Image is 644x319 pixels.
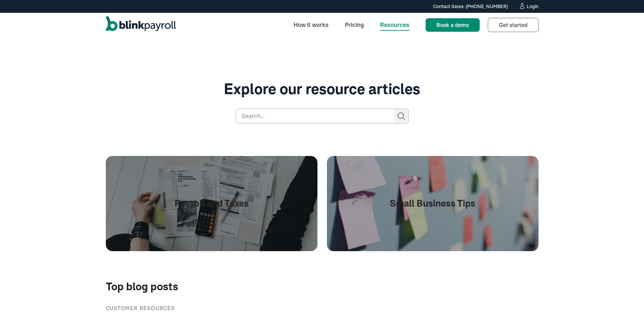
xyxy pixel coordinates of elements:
a: Book a demo [426,18,480,32]
span: Book a demo [436,22,469,28]
div: customer resources [106,304,539,312]
a: Get started [488,18,539,32]
a: Pricing [339,18,369,32]
input: Search [395,109,408,123]
h1: Explore our resource articles [106,80,539,98]
a: How it works [288,18,334,32]
input: Search… [236,109,409,124]
h1: Small Business Tips [390,198,475,209]
div: Login [527,4,539,9]
h1: Payroll and Taxes [174,198,249,209]
h2: Top blog posts [106,281,539,293]
a: Resources [375,18,415,32]
a: Payroll and Taxes [106,156,317,251]
div: Contact Sales: [PHONE_NUMBER] [433,3,508,10]
span: Get started [499,22,527,28]
a: Login [519,3,539,10]
a: Small Business Tips [327,156,539,251]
